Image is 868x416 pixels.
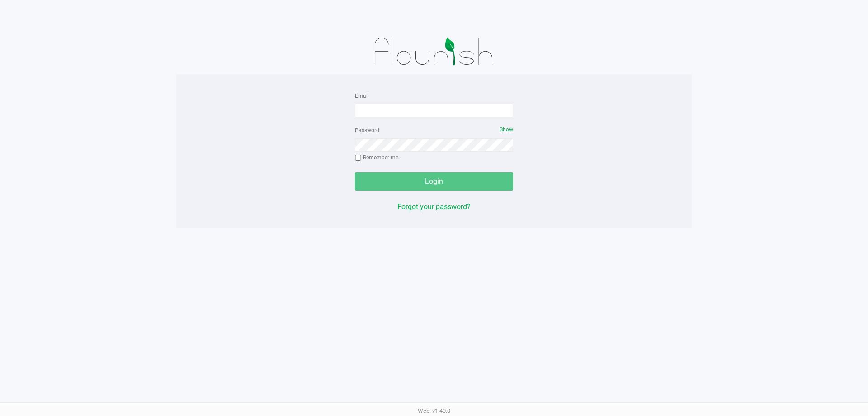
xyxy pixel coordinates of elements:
span: Show [500,126,513,133]
label: Password [355,126,379,134]
label: Remember me [355,153,398,162]
span: Web: v1.40.0 [418,407,450,414]
label: Email [355,92,369,100]
button: Forgot your password? [397,201,471,212]
input: Remember me [355,155,361,161]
